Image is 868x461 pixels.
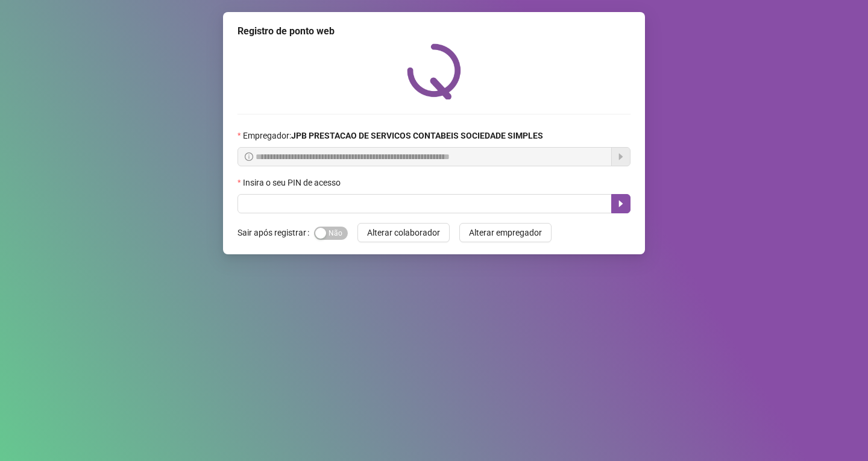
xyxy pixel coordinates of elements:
span: Empregador : [243,129,543,142]
span: Alterar empregador [469,226,542,239]
div: Registro de ponto web [237,24,631,39]
strong: JPB PRESTACAO DE SERVICOS CONTABEIS SOCIEDADE SIMPLES [291,131,543,140]
span: Alterar colaborador [367,226,440,239]
button: Alterar colaborador [357,223,450,242]
span: info-circle [245,152,253,161]
label: Sair após registrar [237,223,314,242]
img: QRPoint [407,43,461,99]
label: Insira o seu PIN de acesso [237,176,348,189]
button: Alterar empregador [459,223,552,242]
span: caret-right [616,199,626,209]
